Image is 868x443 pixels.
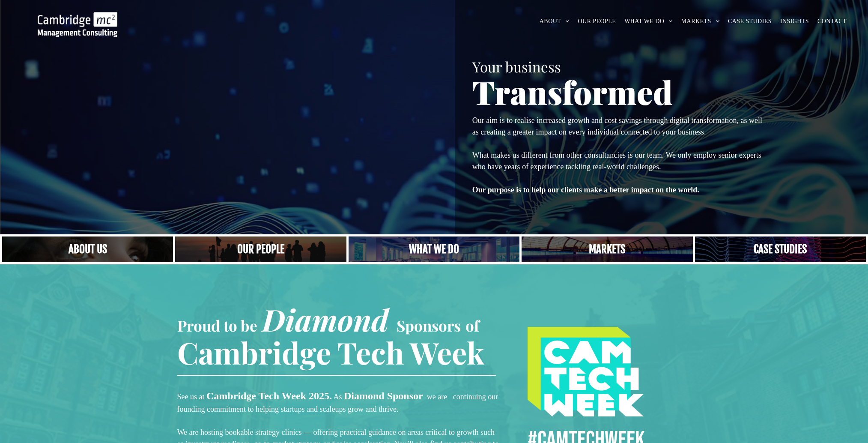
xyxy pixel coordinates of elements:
[472,70,673,113] span: Transformed
[397,315,461,335] span: Sponsors
[262,299,389,339] span: Diamond
[177,332,484,372] span: Cambridge Tech Week
[472,116,762,136] span: Our aim is to realise increased growth and cost savings through digital transformation, as well a...
[528,327,644,416] img: #CAMTECHWEEK logo, Procurement
[349,236,519,262] a: A yoga teacher lifting his whole body off the ground in the peacock pose
[177,315,257,335] span: Proud to be
[427,392,447,401] span: we are
[677,15,724,28] a: MARKETS
[574,15,620,28] a: OUR PEOPLE
[2,236,173,262] a: Close up of woman's face, centered on her eyes
[177,392,205,401] span: See us at
[695,236,866,262] a: CASE STUDIES | See an Overview of All Our Case Studies | Cambridge Management Consulting
[472,57,561,76] span: Your business
[333,392,342,401] span: As
[724,15,776,28] a: CASE STUDIES
[344,390,423,401] strong: Diamond Sponsor
[472,186,699,194] strong: Our purpose is to help our clients make a better impact on the world.
[813,15,851,28] a: CONTACT
[522,236,692,262] a: Our Markets | Cambridge Management Consulting
[472,151,761,171] span: What makes us different from other consultancies is our team. We only employ senior experts who h...
[535,15,574,28] a: ABOUT
[465,315,479,335] span: of
[177,392,498,413] span: continuing our founding commitment to helping startups and scaleups grow and thrive.
[776,15,813,28] a: INSIGHTS
[38,12,117,37] img: Go to Homepage
[175,236,346,262] a: A crowd in silhouette at sunset, on a rise or lookout point
[206,390,332,401] strong: Cambridge Tech Week 2025.
[620,15,677,28] a: WHAT WE DO
[38,13,117,22] a: Your Business Transformed | Cambridge Management Consulting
